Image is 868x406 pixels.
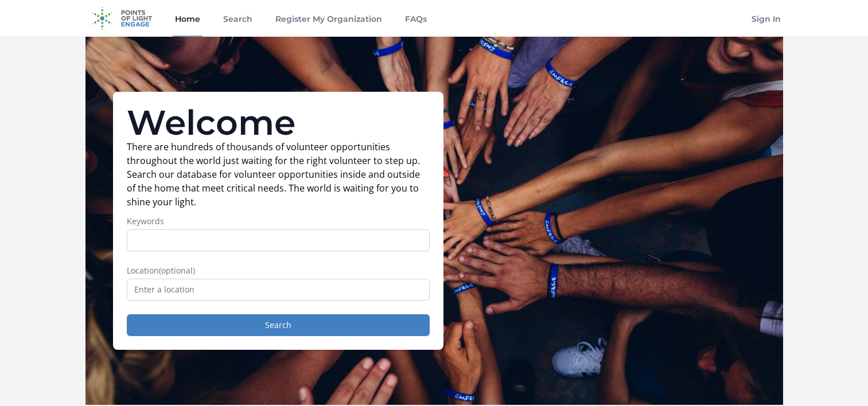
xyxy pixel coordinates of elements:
[127,265,430,276] label: Location
[127,106,430,140] h1: Welcome
[159,265,195,276] span: (optional)
[127,216,430,227] label: Keywords
[127,279,430,300] input: Enter a location
[127,314,430,336] button: Search
[127,140,430,209] p: There are hundreds of thousands of volunteer opportunities throughout the world just waiting for ...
